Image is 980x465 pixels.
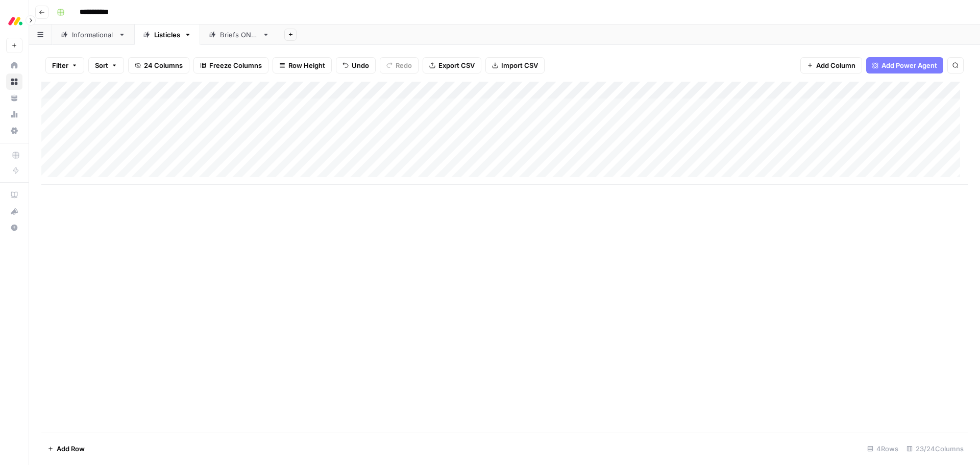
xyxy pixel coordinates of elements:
span: Undo [352,60,369,70]
button: Export CSV [423,57,481,74]
span: Import CSV [501,60,538,70]
div: 23/24 Columns [902,440,968,457]
button: Help + Support [6,219,22,236]
span: Add Power Agent [881,60,937,70]
button: Undo [336,57,376,74]
span: Filter [52,60,68,70]
button: Import CSV [485,57,545,74]
button: Workspace: Monday.com [6,8,22,34]
a: Usage [6,106,22,123]
button: Row Height [273,57,332,74]
button: Add Power Agent [866,57,943,74]
img: Monday.com Logo [6,12,24,30]
button: Add Column [800,57,862,74]
a: Settings [6,123,22,139]
span: Row Height [288,60,325,70]
div: Informational [72,30,114,40]
div: Briefs ONLY [220,30,258,40]
button: Filter [45,57,84,74]
button: Add Row [41,440,91,457]
a: Listicles [134,25,200,45]
button: Redo [380,57,419,74]
a: Informational [52,25,134,45]
span: Redo [396,60,412,70]
button: Freeze Columns [193,57,268,74]
button: 24 Columns [128,57,189,74]
span: Add Row [57,444,85,454]
span: 24 Columns [144,60,183,70]
button: Sort [88,57,124,74]
a: Home [6,57,22,74]
span: Sort [95,60,108,70]
a: Browse [6,74,22,90]
a: Briefs ONLY [200,25,278,45]
div: What's new? [7,204,22,219]
span: Export CSV [438,60,475,70]
span: Freeze Columns [209,60,262,70]
div: 4 Rows [863,440,902,457]
a: Your Data [6,90,22,106]
a: AirOps Academy [6,187,22,203]
div: Listicles [154,30,180,40]
span: Add Column [816,60,855,70]
button: What's new? [6,203,22,219]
